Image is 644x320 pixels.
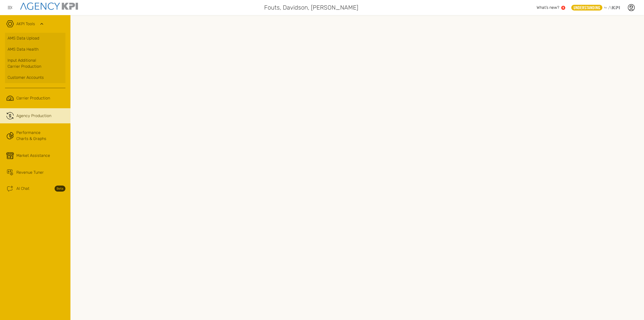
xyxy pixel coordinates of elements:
span: AMS Data Health [8,46,38,52]
span: Carrier Production [16,95,50,101]
text: 5 [562,6,564,9]
span: Agency Production [16,113,51,119]
span: What’s new? [537,5,559,10]
span: Fouts, Davidson, [PERSON_NAME] [264,3,358,12]
a: AMS Data Health [5,44,65,55]
img: agencykpi-logo-550x69-2d9e3fa8.png [20,3,78,10]
a: Input AdditionalCarrier Production [5,55,65,72]
a: 5 [561,6,565,10]
a: Customer Accounts [5,72,65,83]
span: AI Chat [16,186,29,192]
div: Customer Accounts [8,75,63,81]
a: AKPI Tools [16,21,35,27]
strong: Beta [55,186,65,192]
a: AMS Data Upload [5,33,65,44]
span: Revenue Tuner [16,169,44,175]
span: Market Assistance [16,153,50,159]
